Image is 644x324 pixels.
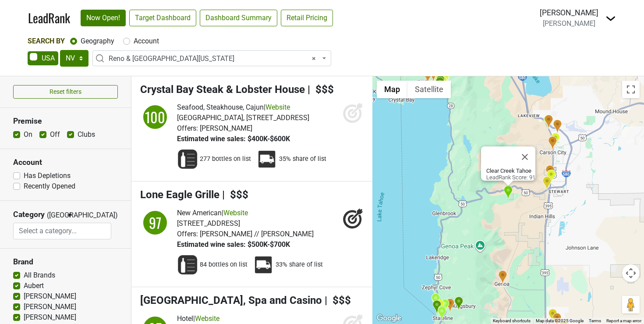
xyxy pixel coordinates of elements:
[200,155,251,164] span: 277 bottles on list
[265,103,290,111] a: Website
[548,136,557,150] div: Mayer Family Wines
[605,13,616,24] img: Dropdown Menu
[377,81,407,98] button: Show street map
[200,230,314,238] span: [PERSON_NAME] // [PERSON_NAME]
[67,211,73,219] span: ▼
[498,270,507,285] div: The Pink House
[551,132,560,147] div: Cowboys Liquor
[13,257,118,267] h3: Brand
[622,296,640,313] button: Drag Pegman onto the map to open Street View
[432,300,442,314] div: Edgewood Restaurant
[308,83,334,96] span: | $$$
[24,291,76,302] label: [PERSON_NAME]
[50,129,60,140] label: Off
[437,306,446,320] div: Harrah's Lake Tahoe
[13,158,118,167] h3: Account
[92,50,331,66] span: Reno & Northern Nevada
[276,260,323,269] span: 33% share of list
[536,318,584,323] span: Map data ©2025 Google
[256,149,277,170] img: Percent Distributor Share
[223,209,248,217] a: Website
[177,209,222,217] span: New American
[279,155,326,164] span: 35% share of list
[140,189,219,201] span: Lone Eagle Grille
[222,189,248,201] span: | $$$
[543,19,595,28] span: [PERSON_NAME]
[606,318,641,323] a: Report a map error
[28,9,70,27] a: LeadRank
[435,299,444,313] div: Edgewood Tahoe Weddings
[622,81,640,98] button: Toggle fullscreen view
[129,10,196,26] a: Target Dashboard
[542,176,552,191] div: Costco Wholesale
[195,314,219,323] a: Website
[540,7,598,18] div: [PERSON_NAME]
[81,36,114,46] label: Geography
[375,313,403,324] img: Google
[14,223,111,239] input: Select a category...
[140,83,305,96] span: Crystal Bay Steak & Lobster House
[177,102,309,113] div: |
[177,208,314,218] div: |
[622,264,640,282] button: Map camera controls
[24,171,71,181] label: Has Depletions
[423,69,432,83] div: Glasses Wine Bar
[47,210,64,223] span: ([GEOGRAPHIC_DATA])
[13,117,118,126] h3: Premise
[546,169,556,184] div: Aloha Discount Wine & Liquors
[28,37,65,45] span: Search By
[177,313,290,324] div: |
[78,129,95,140] label: Clubs
[589,318,601,323] a: Terms (opens in new tab)
[140,102,170,132] img: quadrant_split.svg
[553,119,562,134] div: Z Bistro
[435,77,445,91] div: Lone Eagle Grille
[140,294,322,306] span: [GEOGRAPHIC_DATA], Spa and Casino
[140,208,170,238] img: quadrant_split.svg
[486,167,535,181] div: LeadRank Score: 91
[431,293,440,307] div: Tahoe Beach Club
[544,114,553,129] div: Ben's Fine Wine & Spirits
[177,230,198,238] span: Offers:
[200,260,248,269] span: 84 bottles on list
[24,270,55,281] label: All Brands
[24,181,75,192] label: Recently Opened
[200,10,277,26] a: Dashboard Summary
[325,294,351,306] span: | $$$
[446,298,455,313] div: Bruschetta
[177,103,264,111] span: Seafood, Steakhouse, Cajun
[81,10,126,26] a: Now Open!
[24,312,76,323] label: [PERSON_NAME]
[486,167,531,174] b: Clear Creek Tahoe
[253,254,274,275] img: Percent Distributor Share
[200,124,252,132] span: [PERSON_NAME]
[134,36,159,46] label: Account
[24,302,76,312] label: [PERSON_NAME]
[177,114,309,122] span: [GEOGRAPHIC_DATA], [STREET_ADDRESS]
[24,281,44,291] label: Aubert
[177,149,198,170] img: Wine List
[545,165,555,179] div: Casino Fandango
[177,135,290,143] span: Estimated wine sales: $400K-$600K
[177,314,193,323] span: Hotel
[375,313,403,324] a: Open this area in Google Maps (opens a new window)
[440,299,449,313] div: Dart Beverage Center
[312,53,316,64] span: Remove all items
[177,254,198,275] img: Wine List
[493,318,531,324] button: Keyboard shortcuts
[13,85,118,99] button: Reset filters
[514,146,535,167] button: Close
[407,81,451,98] button: Show satellite imagery
[142,210,168,236] div: 97
[109,53,320,64] span: Reno & Northern Nevada
[454,296,464,311] div: Chart House
[177,240,290,249] span: Estimated wine sales: $500K-$700K
[177,219,240,228] span: [STREET_ADDRESS]
[548,309,557,323] div: Carson Valley Inn
[438,305,447,319] div: Lucky Beaver Bar & Burger
[177,124,198,132] span: Offers:
[13,210,45,219] h3: Category
[142,104,168,130] div: 100
[24,129,32,140] label: On
[503,185,513,200] div: Clear Creek Tahoe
